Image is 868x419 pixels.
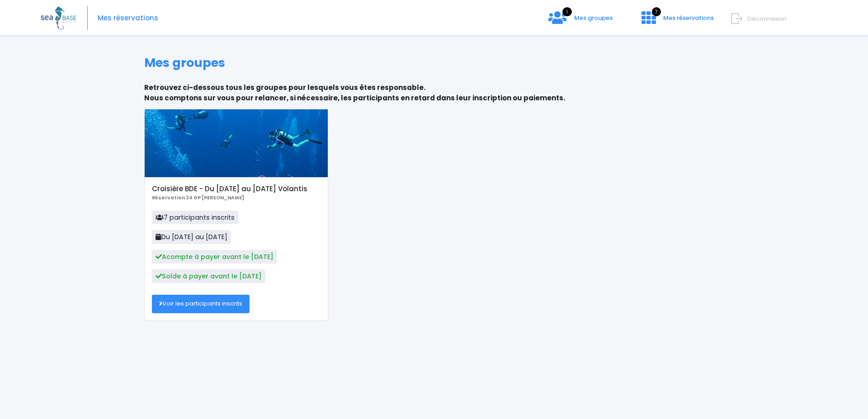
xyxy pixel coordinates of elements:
h1: Mes groupes [144,56,724,70]
a: 1 Mes groupes [541,17,620,25]
a: 7 Mes réservations [634,17,719,25]
span: 1 [562,7,572,16]
b: Réservation 24 GP [PERSON_NAME] [152,194,244,201]
span: Mes réservations [663,14,714,22]
a: Voir les participants inscrits [152,295,250,313]
span: Acompte à payer avant le [DATE] [152,250,277,264]
span: 7 [652,7,661,16]
span: Du [DATE] au [DATE] [152,230,231,244]
span: Solde à payer avant le [DATE] [152,269,265,283]
p: Retrouvez ci-dessous tous les groupes pour lesquels vous êtes responsable. Nous comptons sur vous... [144,83,724,103]
span: Déconnexion [747,14,787,23]
span: Mes groupes [574,14,613,22]
span: 7 participants inscrits [152,211,238,224]
h5: Croisière BDE - Du [DATE] au [DATE] Volantis [152,185,321,193]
